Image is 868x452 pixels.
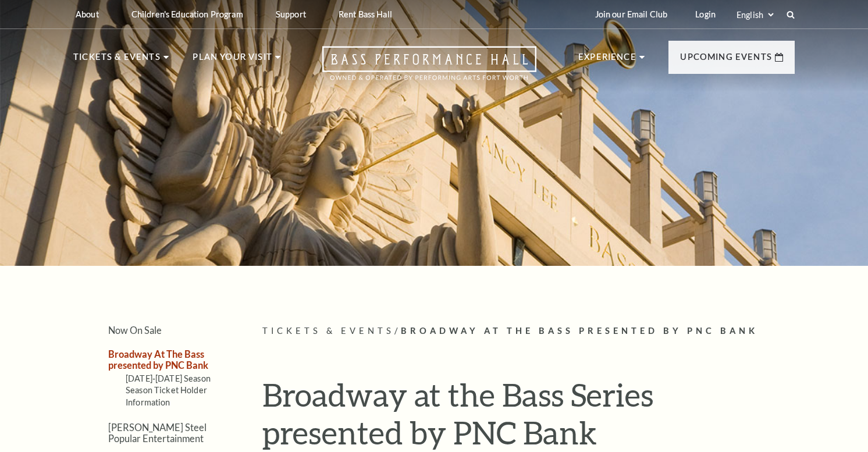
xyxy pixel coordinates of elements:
[126,373,211,383] a: [DATE]-[DATE] Season
[193,50,272,71] p: Plan Your Visit
[734,9,775,20] select: Select:
[262,324,795,339] p: /
[401,326,758,336] span: Broadway At The Bass presented by PNC Bank
[578,50,636,71] p: Experience
[276,9,306,19] p: Support
[108,348,208,371] a: Broadway At The Bass presented by PNC Bank
[262,326,394,336] span: Tickets & Events
[76,9,99,19] p: About
[73,50,161,71] p: Tickets & Events
[108,422,207,444] a: [PERSON_NAME] Steel Popular Entertainment
[126,385,207,407] a: Season Ticket Holder Information
[680,50,772,71] p: Upcoming Events
[108,325,162,336] a: Now On Sale
[339,9,392,19] p: Rent Bass Hall
[131,9,243,19] p: Children's Education Program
